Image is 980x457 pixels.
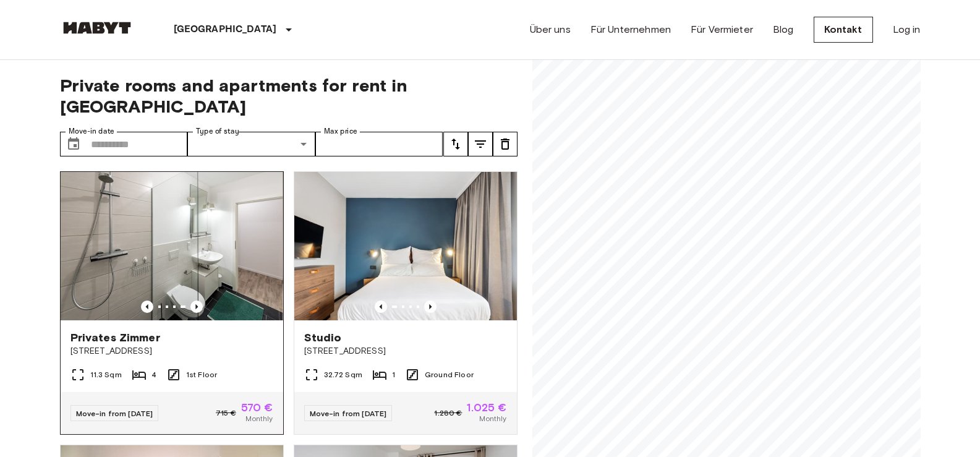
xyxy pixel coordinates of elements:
a: Kontakt [814,17,873,43]
span: Move-in from [DATE] [76,409,153,418]
span: Ground Floor [425,369,474,380]
span: Monthly [245,413,273,424]
span: Studio [304,330,342,345]
span: 715 € [216,408,236,419]
span: 1.280 € [434,408,462,419]
a: Für Vermieter [691,22,753,37]
a: Marketing picture of unit DE-01-481-006-01Previous imagePrevious imageStudio[STREET_ADDRESS]32.72... [294,171,518,435]
a: Für Unternehmen [590,22,671,37]
span: 1.025 € [467,402,506,413]
a: Über uns [530,22,571,37]
a: Log in [893,22,921,37]
span: Private rooms and apartments for rent in [GEOGRAPHIC_DATA] [60,75,518,117]
button: Previous image [190,301,203,313]
span: [STREET_ADDRESS] [304,345,507,357]
span: Move-in from [DATE] [310,409,387,418]
button: Previous image [141,301,153,313]
label: Max price [324,126,357,137]
span: 11.3 Sqm [90,369,122,380]
label: Move-in date [69,126,114,137]
img: Habyt [60,22,134,34]
img: Marketing picture of unit DE-01-481-006-01 [294,172,517,320]
span: Privates Zimmer [70,330,160,345]
button: Choose date [61,132,86,156]
img: Marketing picture of unit DE-01-12-003-01Q [60,172,283,320]
button: tune [493,132,518,156]
label: Type of stay [196,126,239,137]
span: 1 [392,369,395,380]
span: 4 [151,369,156,380]
a: Previous imagePrevious imagePrivates Zimmer[STREET_ADDRESS]11.3 Sqm41st FloorMove-in from [DATE]7... [60,171,284,435]
span: Monthly [479,413,506,424]
button: tune [443,132,468,156]
button: tune [468,132,493,156]
p: [GEOGRAPHIC_DATA] [174,22,277,37]
span: 32.72 Sqm [324,369,362,380]
a: Blog [773,22,794,37]
span: [STREET_ADDRESS] [70,345,273,357]
button: Previous image [375,301,387,313]
span: 1st Floor [186,369,217,380]
span: 570 € [241,402,273,413]
button: Previous image [424,301,437,313]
